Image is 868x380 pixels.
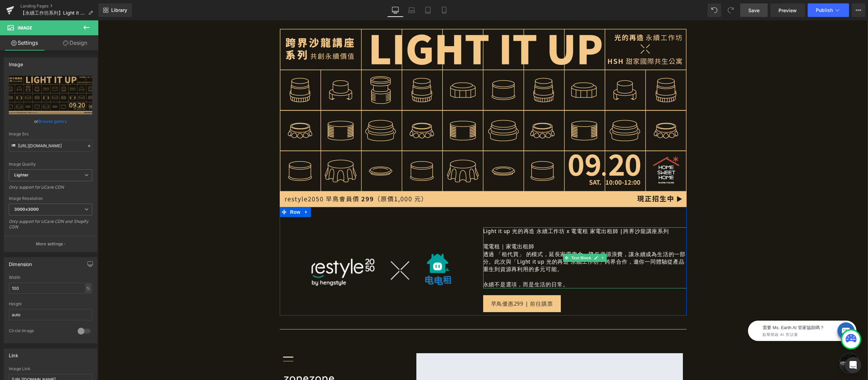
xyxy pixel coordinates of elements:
[38,115,67,127] a: Browse gallery
[4,236,97,252] button: More settings
[472,233,494,242] span: Text Block
[501,233,509,242] a: Expand / Collapse
[385,230,589,253] p: 透過 「租代買」 的模式，延長家電壽命、降低資源浪費，讓永續成為生活的一部分。此次與「Light it up 光的再造 永續工作坊」跨界合作，邀你一同體驗從產品重生到資源再利用的多元可能。
[708,3,721,17] button: Undo
[9,309,92,320] input: auto
[9,283,92,294] input: auto
[9,349,18,358] div: Link
[628,292,763,326] iframe: Tiledesk Widget
[393,280,455,287] span: 早鳥優惠299 | 前往購票
[9,58,23,67] div: Image
[9,162,92,167] div: Image Quality
[18,25,32,31] span: Image
[387,3,403,17] a: Desktop
[385,207,589,214] p: Light it up 光的再造 永續工作坊 x 電電租 家電出租師 |
[14,172,28,177] b: Lighter
[98,3,132,17] a: New Library
[191,187,204,197] span: Row
[9,132,92,136] div: Image Src
[403,3,420,17] a: Laptop
[9,185,92,194] div: Only support for UCare CDN
[51,35,100,51] a: Design
[9,140,92,152] input: Link
[742,332,762,353] a: 打開聊天
[9,258,32,267] div: Dimension
[111,7,127,13] span: Library
[816,7,833,13] span: Publish
[9,196,92,201] div: Image Resolution
[724,3,737,17] button: Redo
[9,219,92,234] div: Only support for UCare CDN and Shopify CDN
[525,207,571,214] span: 跨界沙龍講座系列
[9,302,92,306] div: Height
[770,3,805,17] a: Preview
[85,284,91,293] div: %
[9,118,92,125] div: or
[748,7,759,14] span: Save
[14,207,39,212] b: 3000x3000
[204,187,213,197] a: Expand / Collapse
[385,260,589,268] p: 永續不是選項，而是生活的日常。
[808,3,849,17] button: Publish
[778,7,797,14] span: Preview
[420,3,436,17] a: Tablet
[436,3,452,17] a: Mobile
[385,275,463,292] a: 早鳥優惠299 | 前往購票
[385,222,589,230] p: 電電租｜家電出租師
[9,328,71,335] div: Circle Image
[9,275,92,280] div: Width
[9,366,92,371] div: Image Link
[20,3,98,9] a: Landing Pages
[36,241,63,247] p: More settings
[20,10,85,16] span: 【永續工作坊系列】Light it up 光的再造 手作燈飾 [PERSON_NAME]講座
[845,357,861,373] div: Open Intercom Messenger
[852,3,865,17] button: More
